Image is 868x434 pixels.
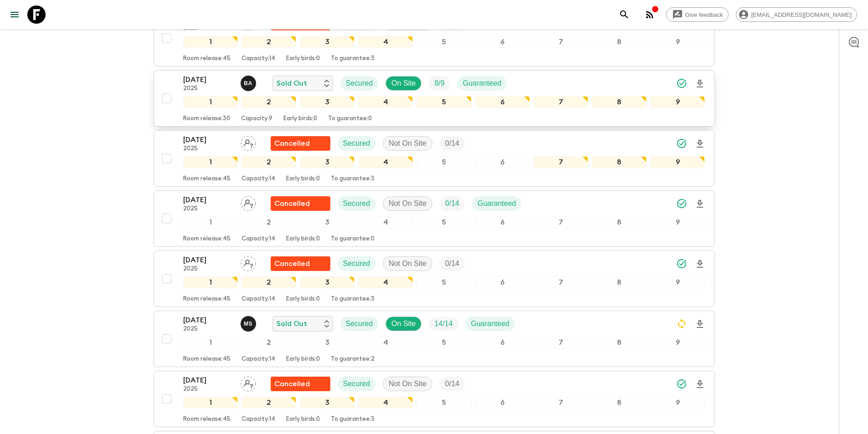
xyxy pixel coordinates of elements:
[343,378,370,389] p: Secured
[241,379,256,386] span: Assign pack leader
[183,145,233,153] p: 2025
[383,256,432,271] div: Not On Site
[592,337,647,348] div: 8
[615,5,633,24] button: search adventures
[445,378,459,389] p: 0 / 14
[183,375,233,386] p: [DATE]
[385,317,421,331] div: On Site
[592,96,647,108] div: 8
[416,156,471,168] div: 5
[445,258,459,269] p: 0 / 14
[694,78,705,89] svg: Download Onboarding
[463,78,502,89] p: Guaranteed
[416,36,471,48] div: 5
[391,318,416,329] p: On Site
[416,337,471,348] div: 5
[183,276,238,288] div: 1
[440,196,465,211] div: Trip Fill
[383,377,432,391] div: Not On Site
[650,216,705,228] div: 9
[286,235,320,243] p: Early birds: 0
[534,397,588,408] div: 7
[271,377,330,391] div: Flash Pack cancellation
[331,235,375,243] p: To guarantee: 0
[183,175,231,183] p: Room release: 45
[241,199,256,206] span: Assign pack leader
[391,78,416,89] p: On Site
[183,194,233,205] p: [DATE]
[183,255,233,266] p: [DATE]
[241,416,275,423] p: Capacity: 14
[434,318,452,329] p: 14 / 14
[343,198,370,209] p: Secured
[429,76,450,91] div: Trip Fill
[274,198,310,209] p: Cancelled
[241,397,296,408] div: 2
[650,36,705,48] div: 9
[676,198,687,209] svg: Synced Successfully
[271,256,330,271] div: Flash Pack cancellation
[475,276,530,288] div: 6
[244,80,252,87] p: B A
[340,76,379,91] div: Secured
[183,397,238,408] div: 1
[694,199,705,209] svg: Download Onboarding
[241,138,256,146] span: Assign pack leader
[389,378,426,389] p: Not On Site
[338,136,376,151] div: Secured
[694,379,705,390] svg: Download Onboarding
[346,318,373,329] p: Secured
[154,371,715,427] button: [DATE]2025Assign pack leaderFlash Pack cancellationSecuredNot On SiteTrip Fill123456789Room relea...
[471,318,510,329] p: Guaranteed
[300,397,354,408] div: 3
[416,96,471,108] div: 5
[183,85,233,92] p: 2025
[154,250,715,307] button: [DATE]2025Assign pack leaderFlash Pack cancellationSecuredNot On SiteTrip Fill123456789Room relea...
[277,318,307,329] p: Sold Out
[534,276,588,288] div: 7
[650,337,705,348] div: 9
[300,96,354,108] div: 3
[244,320,252,327] p: M S
[5,5,24,24] button: menu
[271,136,330,151] div: Flash Pack cancellation
[440,377,465,391] div: Trip Fill
[440,256,465,271] div: Trip Fill
[389,198,426,209] p: Not On Site
[445,198,459,209] p: 0 / 14
[183,96,238,108] div: 1
[475,397,530,408] div: 6
[183,235,231,243] p: Room release: 45
[389,258,426,269] p: Not On Site
[183,315,233,326] p: [DATE]
[241,55,275,62] p: Capacity: 14
[440,136,465,151] div: Trip Fill
[358,96,413,108] div: 4
[358,276,413,288] div: 4
[286,356,320,363] p: Early birds: 0
[338,196,376,211] div: Secured
[534,337,588,348] div: 7
[358,216,413,228] div: 4
[475,96,530,108] div: 6
[328,115,372,123] p: To guarantee: 0
[736,7,857,22] div: [EMAIL_ADDRESS][DOMAIN_NAME]
[300,216,354,228] div: 3
[694,319,705,330] svg: Download Onboarding
[694,259,705,270] svg: Download Onboarding
[694,138,705,149] svg: Download Onboarding
[241,296,275,303] p: Capacity: 14
[383,136,432,151] div: Not On Site
[666,7,729,22] a: Give feedback
[154,311,715,367] button: [DATE]2025Magda SotiriadisSold OutSecuredOn SiteTrip FillGuaranteed123456789Room release:45Capaci...
[475,216,530,228] div: 6
[475,156,530,168] div: 6
[592,156,647,168] div: 8
[183,36,238,48] div: 1
[183,326,233,333] p: 2025
[241,259,256,266] span: Assign pack leader
[534,96,588,108] div: 7
[592,216,647,228] div: 8
[241,235,275,243] p: Capacity: 14
[680,11,728,18] span: Give feedback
